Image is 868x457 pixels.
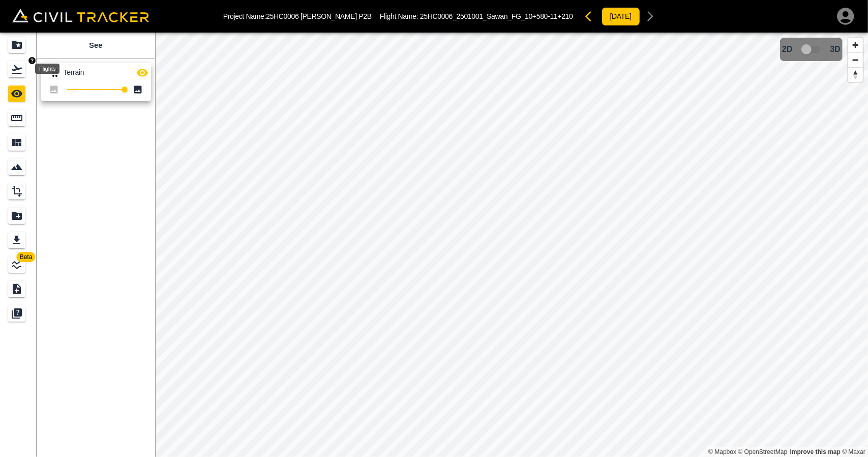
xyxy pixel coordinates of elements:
[12,9,149,23] img: Civil Tracker
[848,67,863,82] button: Reset bearing to north
[782,45,792,54] span: 2D
[790,448,841,455] a: Map feedback
[738,448,788,455] a: OpenStreetMap
[420,12,573,20] span: 25HC0006_2501001_Sawan_FG_10+580-11+210
[842,448,865,455] a: Maxar
[223,12,372,20] p: Project Name: 25HC0006 [PERSON_NAME] P2B
[380,12,573,20] p: Flight Name:
[155,33,868,457] canvas: Map
[848,38,863,52] button: Zoom in
[830,45,841,54] span: 3D
[708,448,736,455] a: Mapbox
[797,40,826,59] span: 3D model not uploaded yet
[35,64,59,74] div: Flights
[602,7,640,26] button: [DATE]
[848,52,863,67] button: Zoom out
